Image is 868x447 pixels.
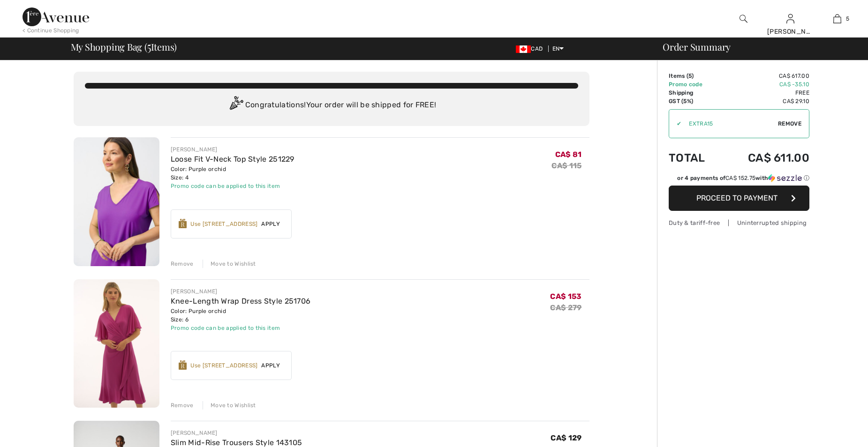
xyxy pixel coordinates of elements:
div: [PERSON_NAME] [171,145,294,154]
span: My Shopping Bag ( Items) [71,42,177,52]
img: Loose Fit V-Neck Top Style 251229 [74,137,159,266]
span: CAD [516,45,546,52]
s: CA$ 115 [551,161,581,170]
a: Knee-Length Wrap Dress Style 251706 [171,297,311,305]
div: Move to Wishlist [203,401,256,410]
td: Free [721,89,809,97]
span: CA$ 152.75 [725,175,755,181]
img: My Info [786,13,794,24]
div: Color: Purple orchid Size: 4 [171,165,294,182]
td: Items ( ) [669,72,721,80]
div: Use [STREET_ADDRESS] [190,220,257,228]
span: EN [552,45,564,52]
img: 1ère Avenue [23,7,89,26]
span: Apply [257,220,284,228]
div: Color: Purple orchid Size: 6 [171,307,311,324]
td: Promo code [669,80,721,89]
td: CA$ 29.10 [721,97,809,105]
div: ✔ [669,119,681,128]
div: [PERSON_NAME] [171,287,311,296]
span: Proceed to Payment [696,194,777,202]
a: 5 [814,13,860,24]
div: Remove [171,401,194,410]
span: 5 [688,73,692,79]
span: Apply [257,361,284,370]
a: Sign In [786,14,794,23]
span: 5 [846,15,849,23]
div: Promo code can be applied to this item [171,182,294,190]
td: CA$ 617.00 [721,72,809,80]
img: Congratulation2.svg [226,96,245,115]
div: or 4 payments of with [677,174,809,182]
div: < Continue Shopping [23,26,79,35]
div: Duty & tariff-free | Uninterrupted shipping [669,218,809,227]
img: Knee-Length Wrap Dress Style 251706 [74,279,159,408]
img: Sezzle [768,174,802,182]
div: [PERSON_NAME] [767,27,813,37]
img: Canadian Dollar [516,45,531,53]
img: search the website [740,13,747,24]
div: Promo code can be applied to this item [171,324,311,332]
div: Order Summary [651,42,862,52]
span: Remove [778,119,801,128]
div: or 4 payments ofCA$ 152.75withSezzle Click to learn more about Sezzle [669,174,809,186]
td: GST (5%) [669,97,721,105]
a: Slim Mid-Rise Trousers Style 143105 [171,438,302,447]
span: CA$ 153 [550,292,581,301]
span: CA$ 129 [551,433,581,442]
span: CA$ 81 [555,150,582,159]
img: Reward-Logo.svg [179,219,187,228]
td: CA$ -35.10 [721,80,809,89]
img: Reward-Logo.svg [179,360,187,370]
img: My Bag [833,13,841,24]
span: 5 [147,40,151,52]
input: Promo code [681,110,778,138]
button: Proceed to Payment [669,186,809,211]
a: Loose Fit V-Neck Top Style 251229 [171,155,294,164]
td: CA$ 611.00 [721,142,809,174]
div: Congratulations! Your order will be shipped for FREE! [85,96,578,115]
td: Total [669,142,721,174]
td: Shipping [669,89,721,97]
s: CA$ 279 [550,303,581,312]
div: Move to Wishlist [203,260,256,268]
div: Remove [171,260,194,268]
div: Use [STREET_ADDRESS] [190,361,257,370]
div: [PERSON_NAME] [171,429,302,437]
